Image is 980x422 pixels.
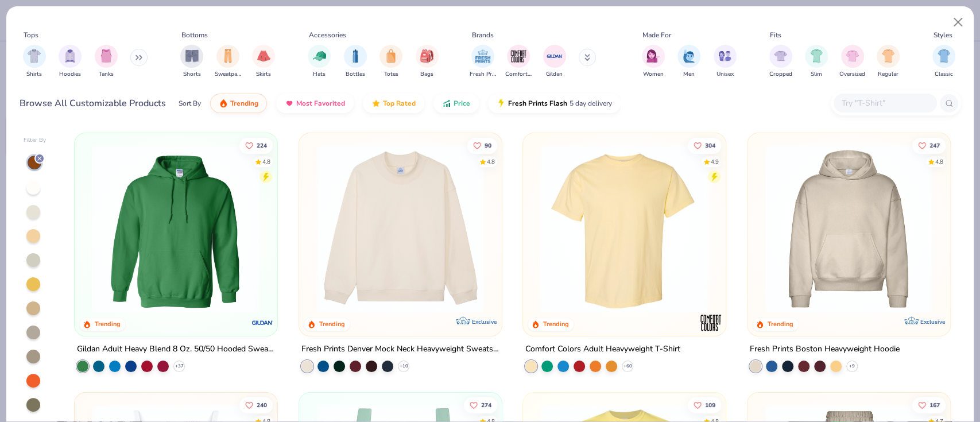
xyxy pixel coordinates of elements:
[643,70,664,79] span: Women
[86,145,265,313] img: d601e199-27f8-414b-b680-04c1116fbff5
[230,99,258,108] span: Trending
[262,157,270,166] div: 4.8
[677,45,700,79] div: filter for Men
[510,48,527,65] img: Comfort Colors Image
[805,45,828,79] div: filter for Slim
[257,49,270,63] img: Skirts Image
[311,145,490,313] img: 7e90e0bc-73c0-44f9-a29d-aa4511f8d937
[705,402,715,408] span: 109
[28,49,41,63] img: Shirts Image
[714,45,737,79] div: filter for Unisex
[505,70,532,79] span: Comfort Colors
[416,45,439,79] div: filter for Bags
[252,45,275,79] div: filter for Skirts
[525,342,680,356] div: Comfort Colors Adult Heavyweight T-Shirt
[882,49,895,63] img: Regular Image
[371,99,381,108] img: TopRated.gif
[219,99,228,108] img: trending.gif
[471,318,496,325] span: Exclusive
[344,45,367,79] button: filter button
[59,45,82,79] div: filter for Hoodies
[239,397,273,413] button: Like
[256,70,271,79] span: Skirts
[508,99,567,108] span: Fresh Prints Flash
[487,157,495,166] div: 4.8
[688,397,721,413] button: Like
[472,30,494,40] div: Brands
[935,157,943,166] div: 4.8
[308,45,331,79] button: filter button
[642,45,665,79] div: filter for Women
[846,49,859,63] img: Oversized Image
[718,49,731,63] img: Unisex Image
[774,49,787,63] img: Cropped Image
[179,98,201,109] div: Sort By
[810,49,823,63] img: Slim Image
[257,402,267,408] span: 240
[929,402,940,408] span: 167
[546,48,563,65] img: Gildan Image
[769,45,792,79] button: filter button
[301,342,499,356] div: Fresh Prints Denver Mock Neck Heavyweight Sweatshirt
[454,99,470,108] span: Price
[912,137,946,153] button: Like
[180,45,203,79] button: filter button
[877,45,900,79] button: filter button
[929,142,940,148] span: 247
[683,49,695,63] img: Men Image
[285,99,294,108] img: most_fav.gif
[363,94,424,113] button: Top Rated
[180,45,203,79] div: filter for Shorts
[714,45,737,79] button: filter button
[497,99,506,108] img: flash.gif
[811,70,822,79] span: Slim
[839,70,865,79] span: Oversized
[912,397,946,413] button: Like
[467,137,497,153] button: Like
[481,402,491,408] span: 274
[379,45,402,79] div: filter for Totes
[683,70,695,79] span: Men
[296,99,345,108] span: Most Favorited
[383,99,416,108] span: Top Rated
[623,362,632,369] span: + 60
[64,49,76,63] img: Hoodies Image
[839,45,865,79] div: filter for Oversized
[175,362,184,369] span: + 37
[546,70,563,79] span: Gildan
[470,45,496,79] button: filter button
[20,96,166,110] div: Browse All Customizable Products
[543,45,566,79] div: filter for Gildan
[276,94,354,113] button: Most Favorited
[805,45,828,79] button: filter button
[699,311,722,334] img: Comfort Colors logo
[849,362,855,369] span: + 9
[308,45,331,79] div: filter for Hats
[488,94,621,113] button: Fresh Prints Flash5 day delivery
[346,70,365,79] span: Bottles
[181,30,208,40] div: Bottoms
[95,45,118,79] button: filter button
[23,45,46,79] button: filter button
[433,94,479,113] button: Price
[379,45,402,79] button: filter button
[534,145,714,313] img: 029b8af0-80e6-406f-9fdc-fdf898547912
[313,49,326,63] img: Hats Image
[474,48,491,65] img: Fresh Prints Image
[257,142,267,148] span: 224
[210,94,267,113] button: Trending
[769,45,792,79] div: filter for Cropped
[77,342,275,356] div: Gildan Adult Heavy Blend 8 Oz. 50/50 Hooded Sweatshirt
[769,70,792,79] span: Cropped
[877,45,900,79] div: filter for Regular
[420,49,433,63] img: Bags Image
[95,45,118,79] div: filter for Tanks
[252,45,275,79] button: filter button
[99,70,114,79] span: Tanks
[222,49,234,63] img: Sweatpants Image
[840,96,929,110] input: Try "T-Shirt"
[938,49,951,63] img: Classic Image
[935,70,953,79] span: Classic
[416,45,439,79] button: filter button
[932,45,955,79] button: filter button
